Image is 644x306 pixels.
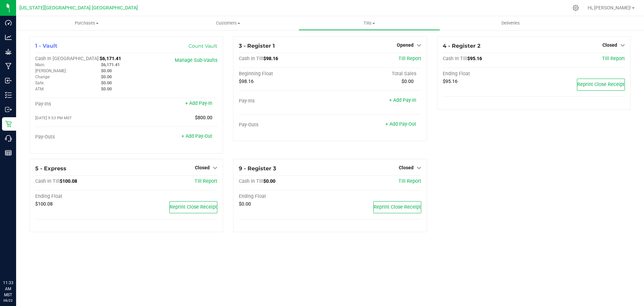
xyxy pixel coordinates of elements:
[101,86,112,91] span: $0.00
[602,56,625,61] a: Till Report
[195,165,210,170] span: Closed
[440,16,581,30] a: Deliveries
[16,16,157,30] a: Purchases
[181,133,212,139] a: + Add Pay-Out
[239,201,251,207] span: $0.00
[3,280,13,298] p: 11:33 AM MST
[185,100,212,106] a: + Add Pay-In
[35,193,126,200] div: Ending Float
[399,165,414,170] span: Closed
[443,79,458,84] span: $95.16
[35,101,126,107] div: Pay-Ins
[60,178,77,184] span: $100.08
[35,201,53,207] span: $100.08
[602,42,617,48] span: Closed
[239,178,263,184] span: Cash In Till
[398,56,421,61] a: Till Report
[35,178,60,184] span: Cash In Till
[3,298,13,303] p: 08/22
[239,56,263,61] span: Cash In Till
[239,193,330,200] div: Ending Float
[7,252,27,272] iframe: Resource center
[239,43,275,49] span: 3 - Register 1
[299,20,439,26] span: Tills
[158,20,298,26] span: Customers
[5,149,12,156] inline-svg: Reports
[5,48,12,55] inline-svg: Grow
[101,62,120,67] span: $6,171.41
[398,178,421,184] a: Till Report
[239,98,330,104] div: Pay-Ins
[443,43,480,49] span: 4 - Register 2
[35,165,66,172] span: 5 - Express
[5,106,12,113] inline-svg: Outbound
[588,5,631,10] span: Hi, [PERSON_NAME]!
[19,5,138,11] span: [US_STATE][GEOGRAPHIC_DATA] [GEOGRAPHIC_DATA]
[401,79,414,84] span: $0.00
[373,201,421,213] button: Reprint Close Receipt
[239,122,330,128] div: Pay-Outs
[330,71,421,77] div: Total Sales
[35,69,67,73] span: [PERSON_NAME]:
[5,34,12,41] inline-svg: Analytics
[443,71,534,77] div: Ending Float
[35,87,44,91] span: ATM:
[385,121,416,127] a: + Add Pay-Out
[101,80,112,85] span: $0.00
[101,74,112,79] span: $0.00
[169,201,217,213] button: Reprint Close Receipt
[397,42,414,48] span: Opened
[5,92,12,98] inline-svg: Inventory
[299,16,440,30] a: Tills
[5,19,12,26] inline-svg: Dashboard
[263,56,278,61] span: $98.16
[374,204,421,210] span: Reprint Close Receipt
[101,68,112,73] span: $0.00
[239,165,276,172] span: 9 - Register 3
[100,56,121,61] span: $6,171.41
[35,134,126,140] div: Pay-Outs
[175,57,217,63] a: Manage Sub-Vaults
[389,97,416,103] a: + Add Pay-In
[5,121,12,127] inline-svg: Retail
[443,56,467,61] span: Cash In Till
[35,81,44,85] span: Safe:
[157,16,299,30] a: Customers
[35,56,100,61] span: Cash In [GEOGRAPHIC_DATA]:
[16,20,157,26] span: Purchases
[195,115,212,121] span: $800.00
[239,71,330,77] div: Beginning Float
[5,77,12,84] inline-svg: Inbound
[492,20,529,26] span: Deliveries
[35,116,72,120] span: [DATE] 9:53 PM MST
[572,5,580,11] div: Manage settings
[5,135,12,142] inline-svg: Call Center
[5,63,12,70] inline-svg: Manufacturing
[35,43,57,49] span: 1 - Vault
[577,79,625,91] button: Reprint Close Receipt
[467,56,482,61] span: $95.16
[35,75,50,79] span: Change:
[195,178,217,184] a: Till Report
[239,79,254,84] span: $98.16
[263,178,275,184] span: $0.00
[577,82,625,87] span: Reprint Close Receipt
[170,204,217,210] span: Reprint Close Receipt
[189,43,217,49] a: Count Vault
[35,62,45,67] span: Main:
